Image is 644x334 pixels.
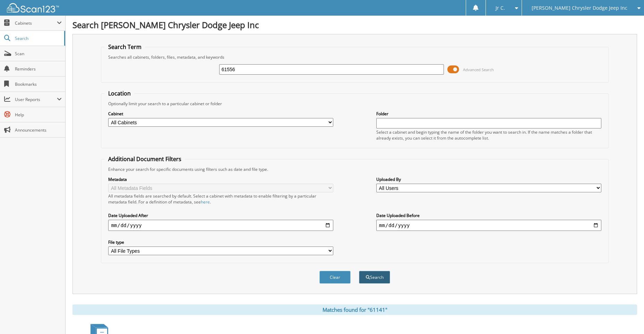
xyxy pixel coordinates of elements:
span: Search [15,35,61,41]
span: Advanced Search [463,67,494,72]
a: here [201,199,210,205]
span: [PERSON_NAME] Chrysler Dodge Jeep Inc [532,6,627,10]
div: Searches all cabinets, folders, files, metadata, and keywords [105,54,604,60]
iframe: Chat Widget [609,301,644,334]
div: Select a cabinet and begin typing the name of the folder you want to search in. If the name match... [376,129,601,141]
div: All metadata fields are searched by default. Select a cabinet with metadata to enable filtering b... [108,193,333,205]
div: Optionally limit your search to a particular cabinet or folder [105,101,604,107]
div: Matches found for "61141" [72,304,637,315]
span: Cabinets [15,20,57,26]
button: Clear [319,271,351,284]
label: Date Uploaded After [108,212,333,218]
span: Reminders [15,66,62,72]
button: Search [359,271,390,284]
span: Help [15,112,62,118]
img: scan123-logo-white.svg [7,3,59,12]
legend: Location [105,90,134,97]
legend: Additional Document Filters [105,155,185,163]
label: File type [108,239,333,245]
input: end [376,220,601,231]
label: Folder [376,111,601,117]
div: Enhance your search for specific documents using filters such as date and file type. [105,166,604,172]
label: Date Uploaded Before [376,212,601,218]
span: Bookmarks [15,81,62,87]
span: Announcements [15,127,62,133]
legend: Search Term [105,43,145,51]
label: Cabinet [108,111,333,117]
label: Uploaded By [376,176,601,182]
label: Metadata [108,176,333,182]
h1: Search [PERSON_NAME] Chrysler Dodge Jeep Inc [72,19,637,31]
span: User Reports [15,97,57,102]
span: Jr C. [496,6,505,10]
span: Scan [15,51,62,57]
input: start [108,220,333,231]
